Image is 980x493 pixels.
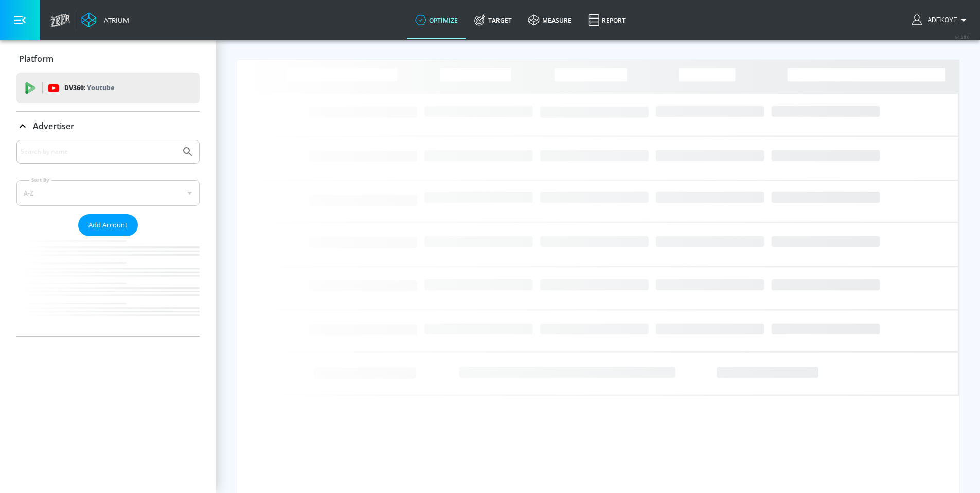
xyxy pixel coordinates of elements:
label: Sort By [29,177,51,183]
p: Platform [19,53,54,64]
button: Add Account [78,214,138,236]
span: Add Account [88,219,128,231]
p: DV360: [64,82,114,94]
span: v 4.28.0 [955,34,970,40]
div: DV360: Youtube [16,73,200,103]
nav: list of Advertiser [16,236,200,336]
span: login as: adekoye.oladapo@zefr.com [923,16,957,24]
div: A-Z [16,180,200,206]
a: measure [520,2,580,39]
p: Advertiser [33,120,74,132]
p: Youtube [87,82,114,93]
a: Target [466,2,520,39]
div: Atrium [100,15,129,25]
a: Report [580,2,634,39]
div: Advertiser [16,140,200,336]
a: Atrium [81,12,129,28]
div: Advertiser [16,112,200,140]
div: Platform [16,44,200,73]
a: optimize [407,2,466,39]
input: Search by name [21,145,176,159]
button: Adekoye [912,14,970,26]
